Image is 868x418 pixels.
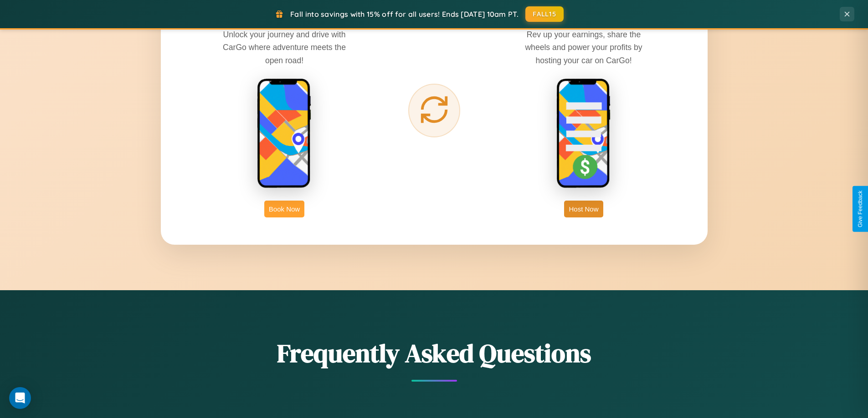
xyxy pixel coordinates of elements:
div: Give Feedback [857,191,863,227]
img: host phone [556,78,611,189]
p: Rev up your earnings, share the wheels and power your profits by hosting your car on CarGo! [515,28,652,66]
button: FALL15 [525,6,564,22]
p: Unlock your journey and drive with CarGo where adventure meets the open road! [216,28,353,66]
button: Host Now [564,201,603,217]
img: rent phone [257,78,312,189]
button: Book Now [264,201,304,217]
div: Open Intercom Messenger [9,387,31,409]
span: Fall into savings with 15% off for all users! Ends [DATE] 10am PT. [290,10,519,19]
h2: Frequently Asked Questions [161,336,708,371]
